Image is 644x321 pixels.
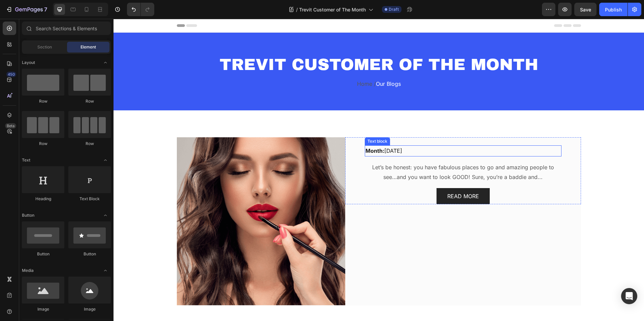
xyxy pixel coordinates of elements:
div: Text Block [68,196,111,202]
span: Trevit Customer of The Month [299,6,366,13]
div: Rich Text Editor. Editing area: main [251,127,448,138]
span: Our Blogs [262,62,287,68]
div: Image [68,306,111,312]
button: 7 [3,3,50,16]
span: Element [80,44,96,50]
div: Button [22,251,64,257]
div: Row [22,141,64,147]
div: Undo/Redo [127,3,154,16]
div: Row [68,98,111,104]
span: Button [22,212,34,218]
span: Toggle open [100,210,111,221]
span: Save [580,7,591,12]
span: Toggle open [100,155,111,166]
span: Media [22,267,34,274]
p: Let’s be honest: you have fabulous places to go and amazing people to see…and you want to look GO... [252,144,447,163]
div: 450 [6,72,16,77]
div: Publish [605,6,622,13]
span: Draft [389,6,399,12]
input: Search Sections & Elements [22,22,111,35]
img: Alt Image [63,118,232,287]
span: Toggle open [100,265,111,276]
div: READ MORE [334,173,365,182]
div: Button [68,251,111,257]
button: READ MORE [323,169,376,186]
p: [DATE] [252,127,447,137]
iframe: To enrich screen reader interactions, please activate Accessibility in Grammarly extension settings [114,19,644,321]
p: 7 [44,5,47,13]
button: Save [574,3,597,16]
div: Heading [22,196,64,202]
div: Row [22,98,64,104]
span: Toggle open [100,57,111,68]
span: Section [37,44,52,50]
div: Beta [5,123,16,129]
span: Layout [22,60,35,66]
span: Text [22,157,30,163]
strong: Month: [252,129,271,135]
div: Image [22,306,64,312]
div: Open Intercom Messenger [621,288,637,304]
div: Row [68,141,111,147]
span: / [296,6,298,13]
div: Text block [253,119,275,126]
button: Publish [599,3,627,16]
